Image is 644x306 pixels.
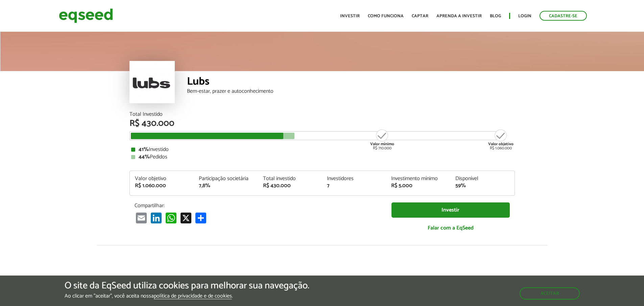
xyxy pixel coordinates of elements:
[436,14,482,18] a: Aprenda a investir
[368,14,404,18] a: Como funciona
[455,183,509,189] div: 59%
[135,202,381,209] p: Compartilhar:
[391,221,510,235] a: Falar com a EqSeed
[540,11,587,21] a: Cadastre-se
[263,183,317,189] div: R$ 430.000
[131,147,513,152] div: Investido
[263,176,317,181] div: Total investido
[391,176,445,181] div: Investimento mínimo
[518,14,531,18] a: Login
[199,183,253,189] div: 7,8%
[340,14,360,18] a: Investir
[129,112,515,117] div: Total Investido
[327,183,381,189] div: 7
[65,281,309,291] h5: O site da EqSeed utiliza cookies para melhorar sua navegação.
[391,183,445,189] div: R$ 5.000
[135,212,148,223] a: Email
[455,176,509,181] div: Disponível
[149,212,163,223] a: LinkedIn
[187,76,515,89] div: Lubs
[370,141,394,147] strong: Valor mínimo
[139,145,149,154] strong: 41%
[187,89,515,94] div: Bem-estar, prazer e autoconhecimento
[194,212,208,223] a: Compartilhar
[369,129,395,150] div: R$ 710.000
[131,154,513,160] div: Pedidos
[164,212,178,223] a: WhatsApp
[135,176,189,181] div: Valor objetivo
[327,176,381,181] div: Investidores
[488,141,514,147] strong: Valor objetivo
[199,176,253,181] div: Participação societária
[179,212,193,223] a: X
[520,287,580,300] button: Aceitar
[488,129,514,150] div: R$ 1.060.000
[129,119,515,128] div: R$ 430.000
[154,293,232,299] a: política de privacidade e de cookies
[139,152,150,161] strong: 44%
[135,183,189,189] div: R$ 1.060.000
[391,202,510,218] a: Investir
[490,14,501,18] a: Blog
[65,293,309,299] p: Ao clicar em "aceitar", você aceita nossa .
[412,14,428,18] a: Captar
[59,7,113,25] img: EqSeed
